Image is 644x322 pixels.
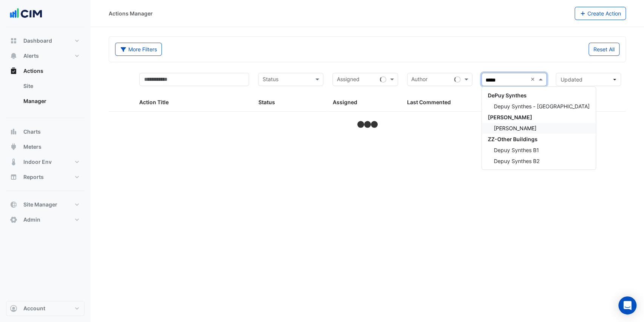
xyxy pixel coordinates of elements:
span: Depuy Synthes B1 [494,147,539,153]
app-icon: Dashboard [10,37,17,45]
span: Admin [23,216,40,223]
span: Alerts [23,52,39,60]
ng-dropdown-panel: Options list [481,86,596,170]
span: Clear [530,75,537,84]
button: Reports [6,169,85,185]
button: Actions [6,63,85,79]
div: Actions Manager [109,9,153,17]
button: Charts [6,124,85,139]
span: [PERSON_NAME] [494,125,536,131]
button: Admin [6,212,85,227]
button: Updated [556,73,621,86]
button: Site Manager [6,197,85,212]
span: Updated [561,76,583,83]
span: Charts [23,128,41,136]
span: Depuy Synthes B2 [494,158,539,164]
button: Reset All [589,43,619,56]
app-icon: Site Manager [10,201,17,208]
span: Depuy Synthes - [GEOGRAPHIC_DATA] [494,103,590,109]
div: Actions [6,79,85,112]
app-icon: Indoor Env [10,158,17,166]
app-icon: Actions [10,67,17,75]
button: Indoor Env [6,154,85,169]
app-icon: Reports [10,173,17,181]
app-icon: Meters [10,143,17,151]
span: [PERSON_NAME] [488,114,532,120]
a: Manager [17,94,85,109]
span: Meters [23,143,41,151]
img: Company Logo [9,6,43,21]
span: Status [258,99,275,105]
span: Account [23,305,45,312]
span: Last Commented [407,99,451,105]
button: Alerts [6,48,85,63]
span: Site Manager [23,201,57,208]
app-icon: Alerts [10,52,17,60]
span: Assigned [332,99,357,105]
app-icon: Charts [10,128,17,136]
button: Create Action [575,7,626,20]
button: Account [6,301,85,316]
span: Action Title [139,99,169,105]
button: Meters [6,139,85,154]
span: Dashboard [23,37,52,45]
a: Site [17,79,85,94]
button: Dashboard [6,33,85,48]
span: DePuy Synthes [488,92,527,99]
button: More Filters [115,43,162,56]
span: Indoor Env [23,158,52,166]
span: Actions [23,67,43,75]
span: Reports [23,173,44,181]
div: Open Intercom Messenger [618,296,636,314]
app-icon: Admin [10,216,17,223]
span: ZZ-Other Buildings [488,136,538,142]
